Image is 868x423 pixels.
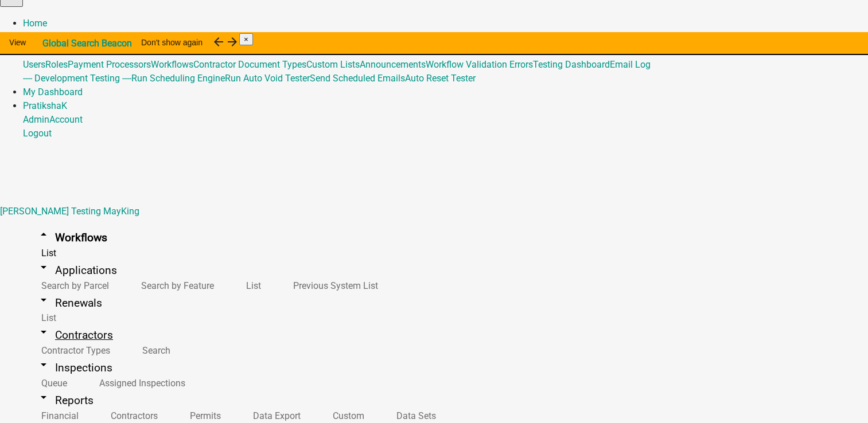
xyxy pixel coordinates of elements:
a: Search [124,338,184,363]
span: × [244,35,248,44]
i: arrow_drop_down [37,260,50,274]
i: arrow_drop_down [37,293,50,307]
i: arrow_drop_up [37,228,50,241]
a: Email Log [610,59,651,70]
a: Workflow Validation Errors [426,59,533,70]
a: Search by Feature [123,273,228,298]
i: arrow_forward [225,35,239,49]
a: arrow_drop_downReports [23,387,107,414]
a: PratikshaK [23,100,67,111]
i: arrow_drop_down [37,325,50,339]
a: arrow_drop_upWorkflows [23,224,121,251]
a: Auto Reset Tester [405,73,476,84]
a: ---- Development Testing ---- [23,73,131,84]
a: Users [23,59,45,70]
a: Admin [23,114,49,125]
button: Don't show again [132,32,212,53]
a: My Dashboard [23,87,83,97]
a: Testing Dashboard [533,59,610,70]
a: Admin [23,32,49,42]
a: Send Scheduled Emails [310,73,405,84]
strong: Global Search Beacon [42,38,132,49]
a: Assigned Inspections [81,371,199,395]
a: Logout [23,128,52,139]
a: Run Auto Void Tester [225,73,310,84]
div: PratikshaK [23,113,868,140]
a: Search by Parcel [23,273,123,298]
a: Payment Processors [68,59,151,70]
a: Contractor Document Types [193,59,306,70]
i: arrow_back [212,35,225,49]
i: arrow_drop_down [37,390,50,404]
a: List [23,241,70,265]
a: arrow_drop_downApplications [23,257,131,284]
a: Announcements [360,59,426,70]
i: arrow_drop_down [37,358,50,371]
a: Queue [23,371,81,395]
button: Close [239,33,253,45]
a: Roles [45,59,68,70]
a: Contractor Types [23,338,124,363]
a: Previous System List [275,273,392,298]
a: Account [49,114,83,125]
a: Custom Lists [306,59,360,70]
a: arrow_drop_downRenewals [23,289,116,316]
a: Run Scheduling Engine [131,73,225,84]
a: List [23,305,70,330]
a: Workflows [151,59,193,70]
a: arrow_drop_downContractors [23,322,127,348]
a: List [228,273,275,298]
a: arrow_drop_downInspections [23,354,126,381]
div: Global487 [23,58,868,85]
a: Home [23,18,47,29]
